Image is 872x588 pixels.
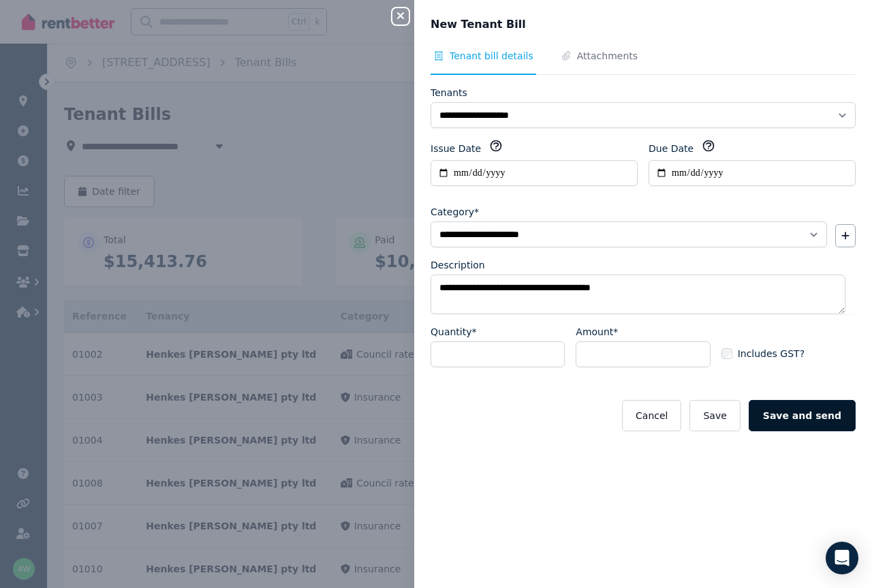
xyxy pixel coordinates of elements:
label: Due Date [649,142,694,155]
input: Includes GST? [721,348,732,359]
span: Tenant bill details [450,49,533,63]
div: Open Intercom Messenger [826,542,858,574]
span: Includes GST? [738,347,805,360]
label: Description [431,258,485,272]
label: Category* [431,205,479,219]
label: Quantity* [431,325,477,339]
label: Tenants [431,86,467,99]
button: Save and send [749,400,856,431]
span: Attachments [577,49,638,63]
button: Cancel [622,400,681,431]
span: New Tenant Bill [431,16,526,33]
nav: Tabs [431,49,856,75]
label: Issue Date [431,142,481,155]
button: Save [689,400,740,431]
label: Amount* [576,325,618,339]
